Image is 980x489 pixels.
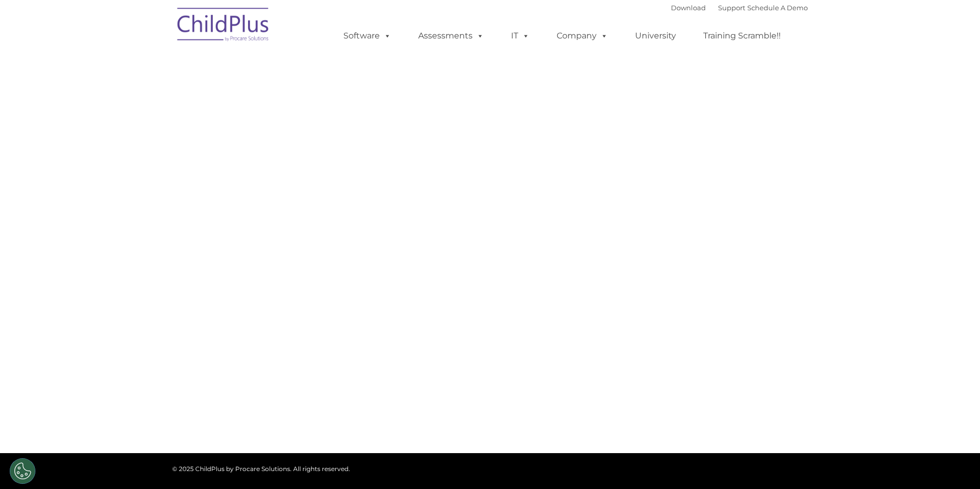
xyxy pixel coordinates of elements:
[172,1,275,52] img: ChildPlus by Procare Solutions
[10,458,35,484] button: Cookies Settings
[408,26,494,46] a: Assessments
[747,4,808,12] a: Schedule A Demo
[625,26,686,46] a: University
[546,26,618,46] a: Company
[501,26,540,46] a: IT
[718,4,745,12] a: Support
[671,4,706,12] a: Download
[172,465,350,473] span: © 2025 ChildPlus by Procare Solutions. All rights reserved.
[333,26,401,46] a: Software
[671,4,808,12] font: |
[693,26,791,46] a: Training Scramble!!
